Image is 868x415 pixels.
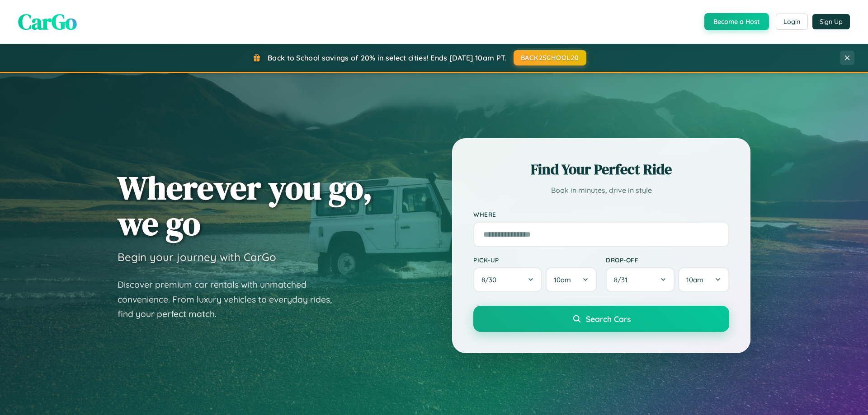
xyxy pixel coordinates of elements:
p: Book in minutes, drive in style [473,184,729,197]
button: 8/31 [606,267,675,292]
span: 10am [554,275,571,284]
h1: Wherever you go, we go [118,170,373,241]
label: Pick-up [473,256,597,264]
button: 8/30 [473,267,542,292]
button: Sign Up [812,14,850,29]
span: Search Cars [586,314,631,324]
p: Discover premium car rentals with unmatched convenience. From luxury vehicles to everyday rides, ... [118,277,344,322]
button: 10am [678,267,729,292]
button: Login [776,14,808,30]
h2: Find Your Perfect Ride [473,159,729,179]
button: BACK2SCHOOL20 [514,50,586,65]
label: Where [473,210,729,218]
span: 8 / 31 [614,275,632,284]
button: Search Cars [473,306,729,332]
span: Back to School savings of 20% in select cities! Ends [DATE] 10am PT. [268,53,506,62]
label: Drop-off [606,256,729,264]
span: CarGo [18,7,77,37]
h3: Begin your journey with CarGo [118,250,276,264]
button: Become a Host [704,13,769,30]
span: 8 / 30 [481,275,501,284]
span: 10am [686,275,703,284]
button: 10am [546,267,597,292]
